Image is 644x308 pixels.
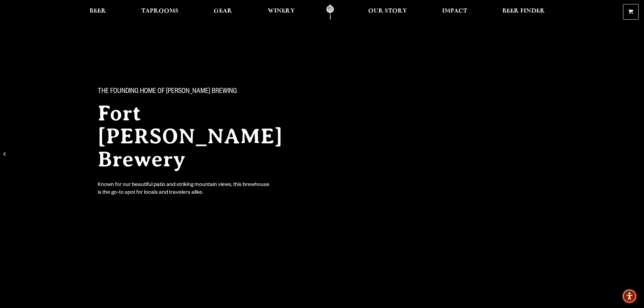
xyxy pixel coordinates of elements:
[98,182,271,197] div: Known for our beautiful patio and striking mountain views, this brewhouse is the go-to spot for l...
[268,8,295,14] span: Winery
[502,8,545,14] span: Beer Finder
[141,8,178,14] span: Taprooms
[90,8,106,14] span: Beer
[263,4,299,20] a: Winery
[214,8,232,14] span: Gear
[438,4,472,20] a: Impact
[98,88,237,96] span: The Founding Home of [PERSON_NAME] Brewing
[85,4,111,20] a: Beer
[98,102,309,171] h2: Fort [PERSON_NAME] Brewery
[364,4,411,20] a: Our Story
[137,4,183,20] a: Taprooms
[317,4,343,20] a: Odell Home
[209,4,237,20] a: Gear
[622,289,637,304] div: Accessibility Menu
[368,8,407,14] span: Our Story
[498,4,549,20] a: Beer Finder
[442,8,467,14] span: Impact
